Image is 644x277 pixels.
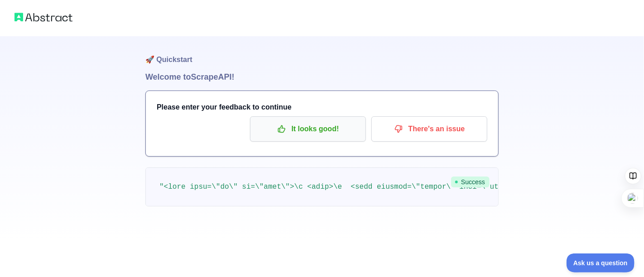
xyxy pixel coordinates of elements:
[567,253,635,272] iframe: Toggle Customer Support
[157,102,487,113] h3: Please enter your feedback to continue
[451,177,490,187] span: Success
[250,116,366,142] button: It looks good!
[145,36,499,71] h1: 🚀 Quickstart
[14,11,72,24] img: Abstract logo
[371,116,487,142] button: There's an issue
[378,121,481,137] p: There's an issue
[257,121,359,137] p: It looks good!
[145,71,499,83] h1: Welcome to Scrape API!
